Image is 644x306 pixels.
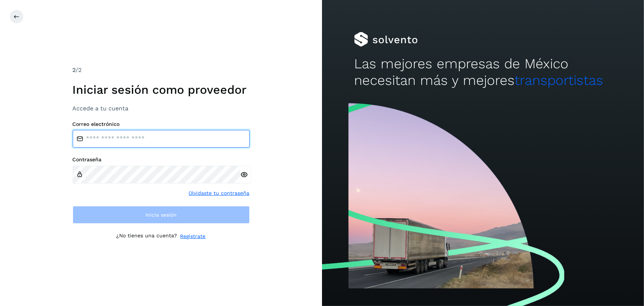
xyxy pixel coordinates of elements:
[73,66,250,75] div: /2
[73,83,250,97] h1: Iniciar sesión como proveedor
[354,56,612,89] h2: Las mejores empresas de México necesitan más y mejores
[73,157,250,163] label: Contraseña
[73,121,250,127] label: Correo electrónico
[117,233,177,240] p: ¿No tienes una cuenta?
[180,233,206,240] a: Regístrate
[73,206,250,224] button: Inicia sesión
[145,212,177,217] span: Inicia sesión
[73,105,250,112] h3: Accede a tu cuenta
[73,66,76,73] span: 2
[189,189,250,197] a: Olvidaste tu contraseña
[515,72,603,88] span: transportistas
